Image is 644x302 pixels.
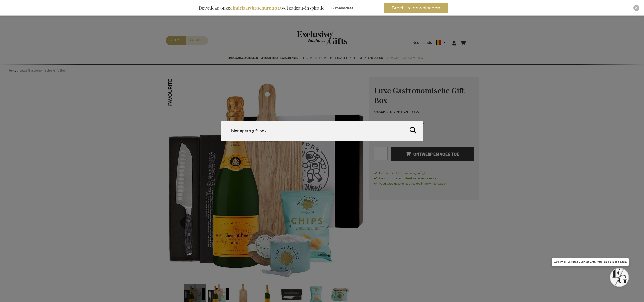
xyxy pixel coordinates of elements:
[633,5,639,11] div: Close
[230,5,282,11] b: eindejaarsbrochure 2025
[635,6,638,9] img: Close
[328,3,381,13] input: E-mailadres
[384,3,448,13] button: Brochure downloaden
[328,3,383,15] form: marketing offers and promotions
[196,3,327,13] div: Download onze vol cadeau-inspiratie
[221,121,423,141] input: Doorzoek de hele winkel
